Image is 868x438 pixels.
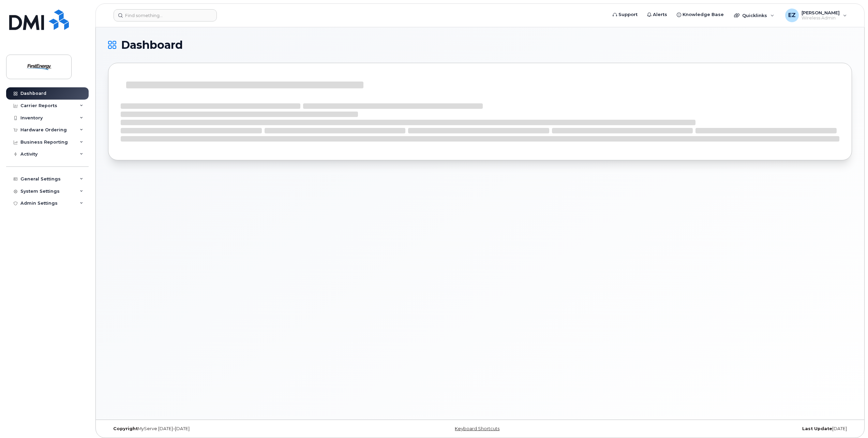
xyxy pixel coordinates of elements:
[604,426,852,432] div: [DATE]
[113,426,138,431] strong: Copyright
[802,426,832,431] strong: Last Update
[121,40,183,50] span: Dashboard
[455,426,499,431] a: Keyboard Shortcuts
[108,426,356,432] div: MyServe [DATE]–[DATE]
